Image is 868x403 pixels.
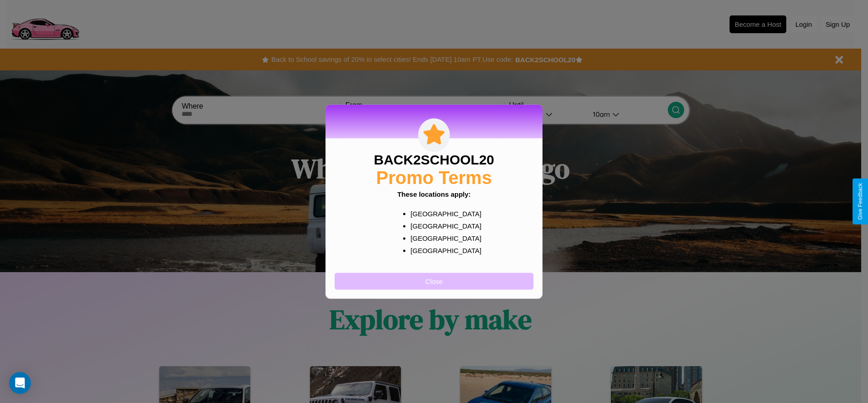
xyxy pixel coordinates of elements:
button: Close [335,273,533,289]
h3: BACK2SCHOOL20 [374,152,494,167]
p: [GEOGRAPHIC_DATA] [410,232,475,244]
div: Open Intercom Messenger [9,372,31,394]
p: [GEOGRAPHIC_DATA] [410,219,475,232]
div: Give Feedback [857,183,863,220]
h2: Promo Terms [376,167,492,188]
b: These locations apply: [397,190,471,198]
p: [GEOGRAPHIC_DATA] [410,244,475,256]
p: [GEOGRAPHIC_DATA] [410,207,475,219]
